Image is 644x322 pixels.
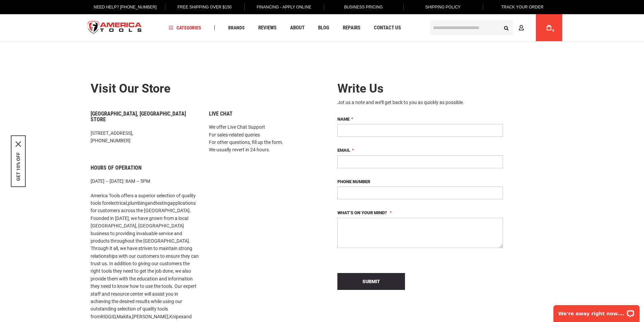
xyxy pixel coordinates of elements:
span: Brands [228,25,245,30]
a: RIDGID [101,314,116,319]
p: We offer Live Chat Support For sales-related queries For other questions, fill up the form. We us... [209,123,317,154]
a: [PERSON_NAME] [132,314,168,319]
a: Knipex [169,314,184,319]
span: Reviews [258,25,277,30]
span: Categories [169,25,201,30]
iframe: LiveChat chat widget [549,301,644,322]
h6: Live Chat [209,111,317,117]
span: Repairs [343,25,360,30]
span: About [290,25,305,30]
h6: Hours of Operation [91,165,199,171]
span: Email [337,148,350,153]
button: GET 10% OFF [16,152,21,181]
a: Repairs [340,23,363,32]
div: Jot us a note and we’ll get back to you as quickly as possible. [337,99,503,106]
a: electrical [108,200,127,206]
span: Shipping Policy [425,5,461,9]
span: Name [337,117,350,122]
h6: [GEOGRAPHIC_DATA], [GEOGRAPHIC_DATA] Store [91,111,199,123]
button: Submit [337,273,405,290]
a: plumbing [128,200,147,206]
span: Write Us [337,81,384,96]
a: Makita [117,314,131,319]
span: Submit [362,279,380,284]
span: Contact Us [374,25,401,30]
a: Blog [315,23,332,32]
a: Categories [166,23,204,32]
p: [STREET_ADDRESS], [PHONE_NUMBER] [91,129,199,145]
span: 0 [552,29,554,32]
a: store logo [82,15,148,41]
img: America Tools [82,15,148,41]
p: [DATE] – [DATE]: 8AM – 5PM [91,177,199,185]
a: Reviews [255,23,280,32]
a: testing [156,200,170,206]
span: Blog [318,25,329,30]
span: Phone Number [337,179,370,184]
button: Search [500,21,513,34]
a: Brands [225,23,248,32]
span: What’s on your mind? [337,210,387,215]
h2: Visit our store [91,82,317,96]
a: About [287,23,308,32]
button: Close [16,141,21,147]
a: 0 [543,14,555,41]
a: Contact Us [371,23,404,32]
svg: close icon [16,141,21,147]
